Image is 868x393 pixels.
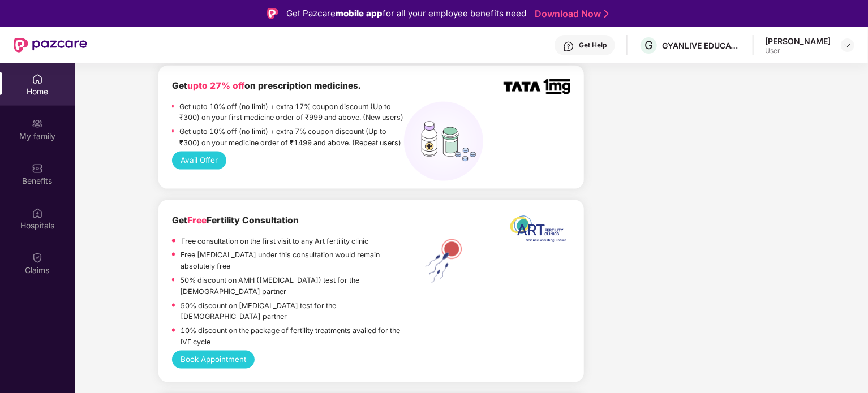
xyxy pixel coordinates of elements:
[765,36,831,46] div: [PERSON_NAME]
[179,101,405,124] p: Get upto 10% off (no limit) + extra 17% coupon discount (Up to ₹300) on your first medicine order...
[32,252,43,264] img: svg+xml;base64,PHN2ZyBpZD0iQ2xhaW0iIHhtbG5zPSJodHRwOi8vd3d3LnczLm9yZy8yMDAwL3N2ZyIgd2lkdGg9IjIwIi...
[187,215,207,226] span: Free
[504,214,570,250] img: ART%20logo%20printable%20jpg.jpg
[644,38,653,52] span: G
[563,41,574,52] img: svg+xml;base64,PHN2ZyBpZD0iSGVscC0zMngzMiIgeG1sbnM9Imh0dHA6Ly93d3cudzMub3JnLzIwMDAvc3ZnIiB3aWR0aD...
[32,163,43,174] img: svg+xml;base64,PHN2ZyBpZD0iQmVuZWZpdHMiIHhtbG5zPSJodHRwOi8vd3d3LnczLm9yZy8yMDAwL3N2ZyIgd2lkdGg9Ij...
[172,80,360,91] b: Get on prescription medicines.
[286,7,526,20] div: Get Pazcare for all your employee benefits need
[579,41,607,50] div: Get Help
[181,300,405,323] p: 50% discount on [MEDICAL_DATA] test for the [DEMOGRAPHIC_DATA] partner
[181,249,404,272] p: Free [MEDICAL_DATA] under this consultation would remain absolutely free
[179,126,405,149] p: Get upto 10% off (no limit) + extra 7% coupon discount (Up to ₹300) on your medicine order of ₹14...
[181,236,368,247] p: Free consultation on the first visit to any Art fertility clinic
[32,118,43,129] img: svg+xml;base64,PHN2ZyB3aWR0aD0iMjAiIGhlaWdodD0iMjAiIHZpZXdCb3g9IjAgMCAyMCAyMCIgZmlsbD0ibm9uZSIgeG...
[404,236,483,286] img: ART%20Fertility.png
[32,74,43,85] img: svg+xml;base64,PHN2ZyBpZD0iSG9tZSIgeG1sbnM9Imh0dHA6Ly93d3cudzMub3JnLzIwMDAvc3ZnIiB3aWR0aD0iMjAiIG...
[662,40,741,51] div: GYANLIVE EDUCATION PRIVATE LIMITED
[336,8,383,19] strong: mobile app
[504,79,570,94] img: TATA_1mg_Logo.png
[843,41,852,50] img: svg+xml;base64,PHN2ZyBpZD0iRHJvcGRvd24tMzJ4MzIiIHhtbG5zPSJodHRwOi8vd3d3LnczLm9yZy8yMDAwL3N2ZyIgd2...
[181,325,404,348] p: 10% discount on the package of fertility treatments availed for the IVF cycle
[32,208,43,219] img: svg+xml;base64,PHN2ZyBpZD0iSG9zcGl0YWxzIiB4bWxucz0iaHR0cDovL3d3dy53My5vcmcvMjAwMC9zdmciIHdpZHRoPS...
[535,8,605,20] a: Download Now
[765,46,831,55] div: User
[267,8,278,19] img: Logo
[14,38,87,53] img: New Pazcare Logo
[187,80,244,91] span: upto 27% off
[404,102,483,181] img: medicines%20(1).png
[172,215,299,226] b: Get Fertility Consultation
[604,8,609,20] img: Stroke
[172,152,227,170] button: Avail Offer
[172,351,255,369] button: Book Appointment
[180,275,404,297] p: 50% discount on AMH ([MEDICAL_DATA]) test for the [DEMOGRAPHIC_DATA] partner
